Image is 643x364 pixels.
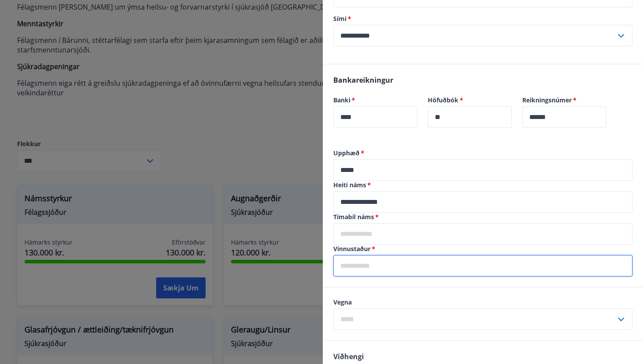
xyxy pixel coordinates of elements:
span: Viðhengi [333,352,364,361]
label: Tímabil náms [333,213,633,221]
div: Tímabil náms [333,223,633,245]
label: Banki [333,96,417,105]
label: Upphæð [333,149,633,157]
label: Reikningsnúmer [522,96,606,105]
label: Höfuðbók [428,96,512,105]
div: Vinnustaður [333,255,633,276]
label: Vegna [333,298,633,307]
label: Vinnustaður [333,245,633,253]
span: Bankareikningur [333,75,393,85]
div: Upphæð [333,159,633,181]
div: Heiti náms [333,191,633,213]
label: Sími [333,14,633,23]
label: Heiti náms [333,181,633,189]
